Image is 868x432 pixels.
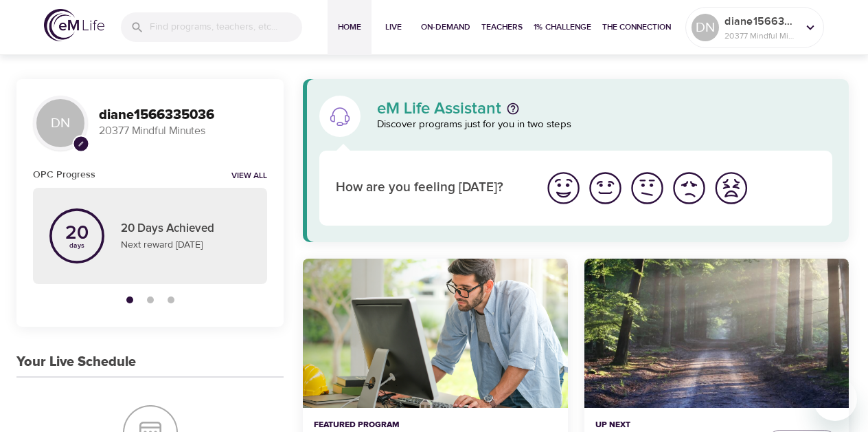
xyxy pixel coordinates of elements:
[724,30,797,42] p: 20377 Mindful Minutes
[121,238,251,252] p: Next reward [DATE]
[584,259,849,408] button: Guided Practice
[99,107,267,123] h3: diane1566335036
[668,167,710,209] button: I'm feeling bad
[303,259,567,408] button: Ten Short Everyday Mindfulness Practices
[33,167,95,182] h6: OPC Progress
[377,117,832,133] p: Discover programs just for you in two steps
[692,14,719,41] div: DN
[534,20,591,34] span: 1% Challenge
[712,169,750,207] img: worst
[545,169,582,207] img: great
[626,167,668,209] button: I'm feeling ok
[628,169,666,207] img: ok
[333,20,366,34] span: Home
[813,377,857,421] iframe: Button to launch messaging window
[670,169,708,207] img: bad
[99,123,267,139] p: 20377 Mindful Minutes
[33,96,88,151] div: DN
[421,20,470,34] span: On-Demand
[44,9,104,41] img: logo
[121,220,251,238] p: 20 Days Achieved
[584,167,626,209] button: I'm feeling good
[336,178,526,198] p: How are you feeling [DATE]?
[710,167,752,209] button: I'm feeling worst
[542,167,584,209] button: I'm feeling great
[150,12,302,42] input: Find programs, teachers, etc...
[16,354,136,370] h3: Your Live Schedule
[329,105,351,127] img: eM Life Assistant
[231,171,267,182] a: View all notifications
[377,100,501,117] p: eM Life Assistant
[724,13,797,30] p: diane1566335036
[65,224,89,243] p: 20
[602,20,671,34] span: The Connection
[314,419,556,431] p: Featured Program
[65,243,89,248] p: days
[481,20,523,34] span: Teachers
[586,169,624,207] img: good
[595,419,755,431] p: Up Next
[377,20,410,34] span: Live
